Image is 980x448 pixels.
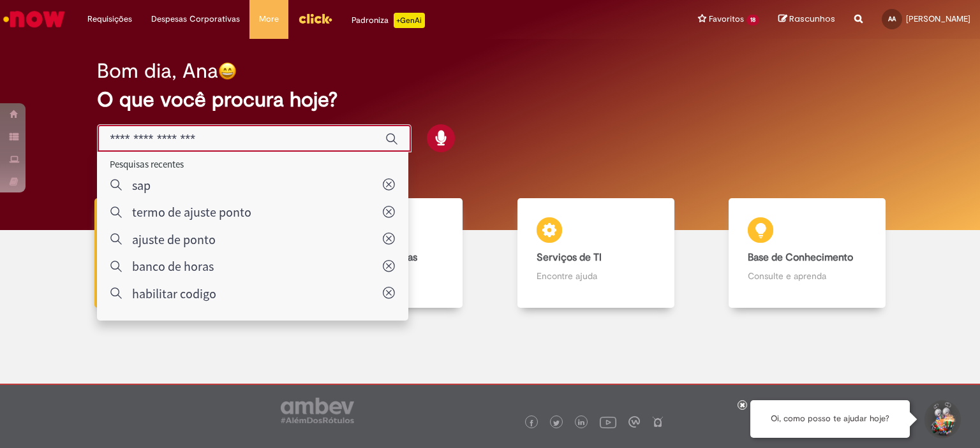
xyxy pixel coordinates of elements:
[537,270,655,282] p: Encontre ajuda
[578,419,584,427] img: logo_footer_linkedin.png
[748,270,866,282] p: Consulte e aprenda
[789,13,835,25] span: Rascunhos
[97,60,218,82] h2: Bom dia, Ana
[628,416,640,428] img: logo_footer_workplace.png
[1,6,67,32] img: ServiceNow
[490,198,702,308] a: Serviços de TI Encontre ajuda
[87,13,132,25] span: Requisições
[281,398,354,423] img: logo_footer_ambev_rotulo_gray.png
[923,400,961,438] button: Iniciar Conversa de Suporte
[600,414,616,430] img: logo_footer_youtube.png
[537,251,602,264] b: Serviços de TI
[218,62,237,80] img: happy-face.png
[778,13,835,25] a: Rascunhos
[906,13,970,24] span: [PERSON_NAME]
[702,198,914,308] a: Base de Conhecimento Consulte e aprenda
[709,13,744,25] span: Favoritos
[67,198,279,308] a: Tirar dúvidas Tirar dúvidas com Lupi Assist e Gen Ai
[528,420,535,426] img: logo_footer_facebook.png
[352,13,425,28] div: Padroniza
[259,13,279,25] span: More
[750,400,910,438] div: Oi, como posso te ajudar hoje?
[746,15,759,25] span: 18
[553,420,560,426] img: logo_footer_twitter.png
[652,416,664,428] img: logo_footer_naosei.png
[888,15,896,23] span: AA
[97,89,884,111] h2: O que você procura hoje?
[151,13,240,25] span: Despesas Corporativas
[298,9,332,28] img: click_logo_yellow_360x200.png
[394,13,425,28] p: +GenAi
[748,251,853,264] b: Base de Conhecimento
